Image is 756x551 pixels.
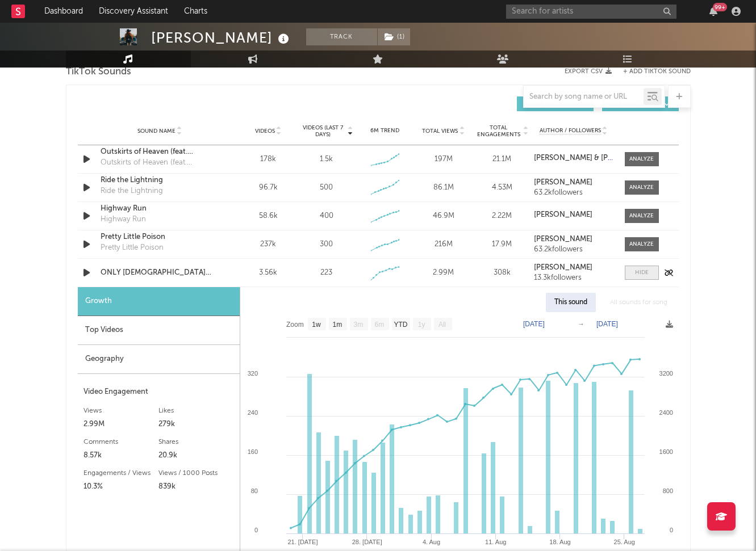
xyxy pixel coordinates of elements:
[242,154,295,165] div: 178k
[534,154,659,162] strong: [PERSON_NAME] & [PERSON_NAME]
[158,435,234,449] div: Shares
[101,214,146,225] div: Highway Run
[320,239,333,250] div: 300
[151,28,292,47] div: [PERSON_NAME]
[417,211,470,222] div: 46.9M
[602,293,676,312] div: All sounds for song
[549,539,570,545] text: 18. Aug
[377,28,411,45] span: ( 1 )
[659,370,673,377] text: 3200
[374,321,384,329] text: 6m
[546,293,596,312] div: This sound
[417,239,470,250] div: 216M
[78,345,240,374] div: Geography
[353,321,363,329] text: 3m
[417,182,470,194] div: 86.1M
[475,154,528,165] div: 21.1M
[713,3,727,11] div: 99 +
[438,321,445,329] text: All
[101,203,219,214] a: Highway Run
[417,321,425,329] text: 1y
[242,267,295,279] div: 3.56k
[394,321,407,329] text: YTD
[78,316,240,345] div: Top Videos
[534,154,613,162] a: [PERSON_NAME] & [PERSON_NAME]
[247,370,257,377] text: 320
[286,321,304,329] text: Zoom
[358,127,411,135] div: 6M Trend
[709,7,717,16] button: 99+
[596,320,618,328] text: [DATE]
[254,527,257,533] text: 0
[534,179,613,187] a: [PERSON_NAME]
[255,128,275,134] span: Videos
[475,267,528,279] div: 308k
[247,409,257,416] text: 240
[158,449,234,462] div: 20.9k
[83,418,159,431] div: 2.99M
[83,449,159,462] div: 8.57k
[101,267,219,279] a: ONLY [DEMOGRAPHIC_DATA] [PERSON_NAME]
[540,127,601,134] span: Author / Followers
[417,154,470,165] div: 197M
[137,128,176,134] span: Sound Name
[524,92,644,102] input: Search by song name or URL
[534,264,592,271] strong: [PERSON_NAME]
[242,182,295,194] div: 96.7k
[534,189,613,197] div: 63.2k followers
[101,146,219,158] div: Outskirts of Heaven (feat. [PERSON_NAME])
[612,69,691,75] button: + Add TikTok Sound
[242,239,295,250] div: 237k
[523,320,545,328] text: [DATE]
[101,232,219,243] div: Pretty Little Poison
[565,68,612,75] button: Export CSV
[662,487,673,494] text: 800
[534,211,613,219] a: [PERSON_NAME]
[659,448,673,455] text: 1600
[101,175,219,186] a: Ride the Lightning
[83,480,159,494] div: 10.3%
[158,466,234,480] div: Views / 1000 Posts
[83,385,234,399] div: Video Engagement
[475,239,528,250] div: 17.9M
[475,211,528,222] div: 2.22M
[158,480,234,494] div: 839k
[78,287,240,316] div: Growth
[534,235,592,243] strong: [PERSON_NAME]
[475,182,528,194] div: 4.53M
[320,267,332,279] div: 223
[312,321,321,329] text: 1w
[485,539,506,545] text: 11. Aug
[332,321,342,329] text: 1m
[83,404,159,418] div: Views
[242,211,295,222] div: 58.6k
[669,527,673,533] text: 0
[158,418,234,431] div: 279k
[320,154,333,165] div: 1.5k
[320,211,333,222] div: 400
[287,539,318,545] text: 21. [DATE]
[659,409,673,416] text: 2400
[534,211,592,218] strong: [PERSON_NAME]
[422,539,440,545] text: 4. Aug
[352,539,382,545] text: 28. [DATE]
[306,28,377,45] button: Track
[534,179,592,186] strong: [PERSON_NAME]
[422,128,458,134] span: Total Views
[534,264,613,272] a: [PERSON_NAME]
[534,246,613,254] div: 63.2k followers
[101,157,219,169] div: Outskirts of Heaven (feat. [PERSON_NAME])
[475,124,521,138] span: Total Engagements
[320,182,333,194] div: 500
[300,124,346,138] span: Videos (last 7 days)
[101,242,164,254] div: Pretty Little Poison
[250,487,257,494] text: 80
[158,404,234,418] div: Likes
[534,235,613,243] a: [PERSON_NAME]
[378,28,410,45] button: (1)
[83,435,159,449] div: Comments
[66,65,131,79] span: TikTok Sounds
